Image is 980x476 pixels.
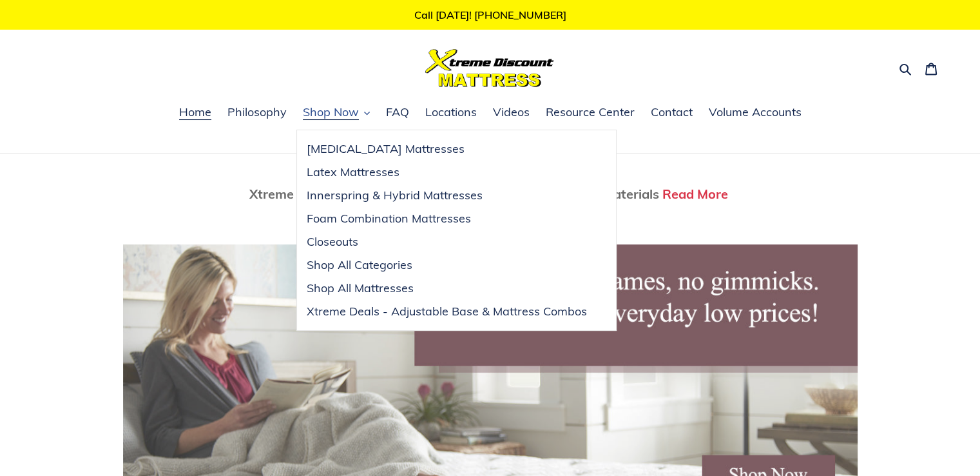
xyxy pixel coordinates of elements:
[297,161,597,184] a: Latex Mattresses
[493,104,530,120] span: Videos
[386,104,409,120] span: FAQ
[425,49,554,87] img: Xtreme Discount Mattress
[297,300,597,323] a: Xtreme Deals - Adjustable Base & Mattress Combos
[662,186,728,202] a: Read More
[539,103,641,123] a: Resource Center
[419,103,483,123] a: Locations
[546,104,635,120] span: Resource Center
[297,253,597,277] a: Shop All Categories
[297,184,597,207] a: Innerspring & Hybrid Mattresses
[249,186,659,202] span: Xtreme Luxury Line Finest Mattresses / Natural & Organic Materials
[307,281,414,296] span: Shop All Mattresses
[380,103,416,123] a: FAQ
[296,103,376,123] button: Shop Now
[221,103,293,123] a: Philosophy
[307,211,471,226] span: Foam Combination Mattresses
[307,188,483,203] span: Innerspring & Hybrid Mattresses
[307,164,399,180] span: Latex Mattresses
[179,104,211,120] span: Home
[644,103,699,123] a: Contact
[307,257,412,273] span: Shop All Categories
[227,104,287,120] span: Philosophy
[651,104,693,120] span: Contact
[307,141,465,157] span: [MEDICAL_DATA] Mattresses
[709,104,802,120] span: Volume Accounts
[297,230,597,253] a: Closeouts
[702,103,808,123] a: Volume Accounts
[173,103,218,123] a: Home
[307,234,358,250] span: Closeouts
[297,277,597,300] a: Shop All Mattresses
[303,104,359,120] span: Shop Now
[297,137,597,161] a: [MEDICAL_DATA] Mattresses
[307,304,587,319] span: Xtreme Deals - Adjustable Base & Mattress Combos
[486,103,536,123] a: Videos
[425,104,477,120] span: Locations
[297,207,597,230] a: Foam Combination Mattresses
